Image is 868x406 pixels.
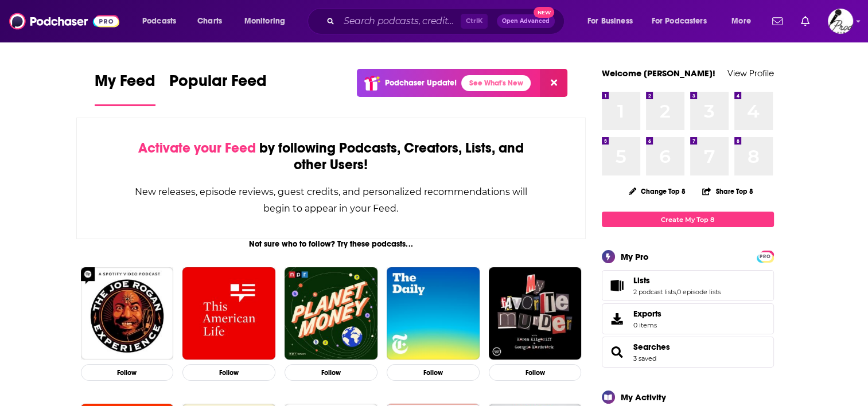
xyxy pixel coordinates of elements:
[142,13,176,29] span: Podcasts
[633,342,670,352] a: Searches
[602,303,774,334] a: Exports
[134,12,191,30] button: open menu
[633,354,656,362] a: 3 saved
[602,68,715,79] a: Welcome [PERSON_NAME]!
[138,139,256,157] span: Activate your Feed
[633,309,661,319] span: Exports
[497,14,555,28] button: Open AdvancedNew
[796,11,814,31] a: Show notifications dropdown
[461,14,488,29] span: Ctrl K
[134,184,528,217] div: New releases, episode reviews, guest credits, and personalized recommendations will begin to appe...
[244,13,285,29] span: Monitoring
[182,364,275,381] button: Follow
[502,18,550,24] span: Open Advanced
[197,13,222,29] span: Charts
[285,267,377,360] img: Planet Money
[702,180,753,202] button: Share Top 8
[621,251,649,262] div: My Pro
[534,7,554,18] span: New
[318,8,575,34] div: Search podcasts, credits, & more...
[339,12,461,30] input: Search podcasts, credits, & more...
[489,364,582,381] button: Follow
[169,71,267,97] span: Popular Feed
[9,10,119,32] img: Podchaser - Follow, Share and Rate Podcasts
[633,321,661,329] span: 0 items
[81,364,174,381] button: Follow
[387,364,480,381] button: Follow
[95,71,155,106] a: My Feed
[606,311,629,327] span: Exports
[606,278,629,294] a: Lists
[385,78,457,88] p: Podchaser Update!
[633,275,721,286] a: Lists
[633,275,650,286] span: Lists
[285,364,377,381] button: Follow
[606,344,629,360] a: Searches
[81,267,174,360] img: The Joe Rogan Experience
[602,212,774,227] a: Create My Top 8
[621,392,666,403] div: My Activity
[633,288,676,296] a: 2 podcast lists
[758,252,772,261] span: PRO
[828,9,853,34] span: Logged in as sdonovan
[76,239,586,249] div: Not sure who to follow? Try these podcasts...
[723,12,765,30] button: open menu
[828,9,853,34] button: Show profile menu
[134,140,528,173] div: by following Podcasts, Creators, Lists, and other Users!
[828,9,853,34] img: User Profile
[676,288,677,296] span: ,
[677,288,721,296] a: 0 episode lists
[602,337,774,368] span: Searches
[579,12,647,30] button: open menu
[489,267,582,360] img: My Favorite Murder with Karen Kilgariff and Georgia Hardstark
[387,267,480,360] img: The Daily
[169,71,267,106] a: Popular Feed
[768,11,787,31] a: Show notifications dropdown
[731,13,751,29] span: More
[182,267,275,360] img: This American Life
[461,75,531,91] a: See What's New
[587,13,633,29] span: For Business
[727,68,774,79] a: View Profile
[758,252,772,260] a: PRO
[236,12,300,30] button: open menu
[190,12,229,30] a: Charts
[602,270,774,301] span: Lists
[644,12,723,30] button: open menu
[622,184,693,198] button: Change Top 8
[652,13,707,29] span: For Podcasters
[95,71,155,97] span: My Feed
